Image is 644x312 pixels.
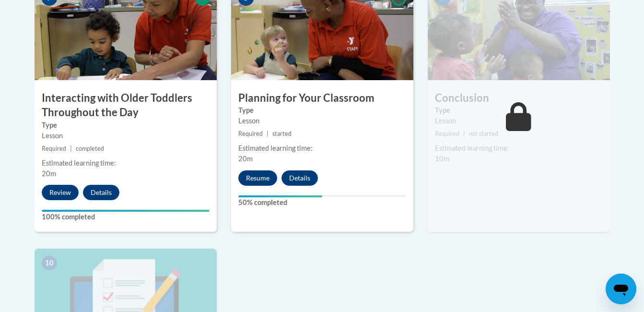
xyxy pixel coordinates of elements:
[42,212,210,222] label: 100% completed
[42,169,56,178] span: 20m
[238,116,406,126] div: Lesson
[42,256,57,270] span: 10
[238,195,322,197] div: Your progress
[435,143,603,154] div: Estimated learning time:
[606,274,636,304] iframe: Button to launch messaging window
[272,130,292,137] span: started
[435,130,459,137] span: Required
[463,130,465,137] span: |
[238,197,406,208] label: 50% completed
[469,130,498,137] span: not started
[267,130,269,137] span: |
[238,170,277,186] button: Resume
[428,91,610,106] h3: Conclusion
[42,120,210,131] label: Type
[435,116,603,126] div: Lesson
[281,170,318,186] button: Details
[42,185,79,200] button: Review
[70,145,72,152] span: |
[76,145,104,152] span: completed
[231,91,413,106] h3: Planning for Your Classroom
[435,155,449,163] span: 10m
[35,91,217,120] h3: Interacting with Older Toddlers Throughout the Day
[42,131,210,141] div: Lesson
[238,130,263,137] span: Required
[42,210,210,212] div: Your progress
[238,105,406,116] label: Type
[435,105,603,116] label: Type
[42,145,66,152] span: Required
[42,158,210,168] div: Estimated learning time:
[238,143,406,154] div: Estimated learning time:
[83,185,119,200] button: Details
[238,155,253,163] span: 20m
